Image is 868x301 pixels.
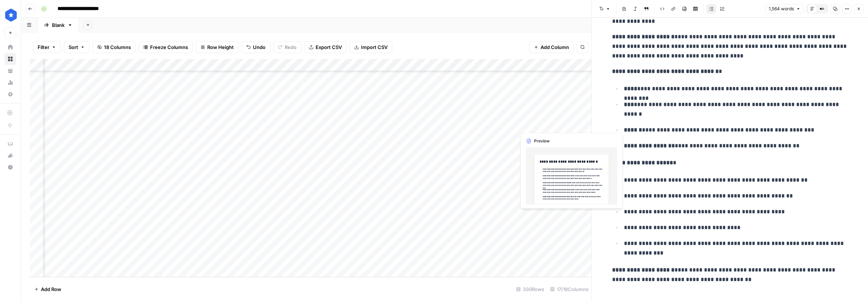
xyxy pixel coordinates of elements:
[273,41,301,53] button: Redo
[207,43,234,51] span: Row Height
[529,41,574,53] button: Add Column
[361,43,388,51] span: Import CSV
[242,41,270,53] button: Undo
[253,43,265,51] span: Undo
[52,21,65,29] div: Blank
[196,41,239,53] button: Row Height
[93,41,136,53] button: 18 Columns
[30,283,66,295] button: Add Row
[104,43,131,51] span: 18 Columns
[304,41,347,53] button: Export CSV
[4,6,16,24] button: Workspace: ConsumerAffairs
[139,41,193,53] button: Freeze Columns
[38,18,79,32] a: Blank
[316,43,342,51] span: Export CSV
[513,283,547,295] div: 330 Rows
[4,88,16,100] a: Settings
[150,43,188,51] span: Freeze Columns
[4,65,16,77] a: Your Data
[41,286,61,293] span: Add Row
[4,41,16,53] a: Home
[4,77,16,88] a: Usage
[38,43,49,51] span: Filter
[547,283,591,295] div: 17/18 Columns
[4,53,16,65] a: Browse
[541,43,569,51] span: Add Column
[69,43,78,51] span: Sort
[64,41,90,53] button: Sort
[4,138,16,150] a: AirOps Academy
[33,41,61,53] button: Filter
[4,150,16,161] button: What's new?
[285,43,296,51] span: Redo
[5,150,16,161] div: What's new?
[350,41,392,53] button: Import CSV
[765,4,804,14] button: 1,564 words
[4,161,16,173] button: Help + Support
[769,6,794,12] span: 1,564 words
[4,8,18,22] img: ConsumerAffairs Logo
